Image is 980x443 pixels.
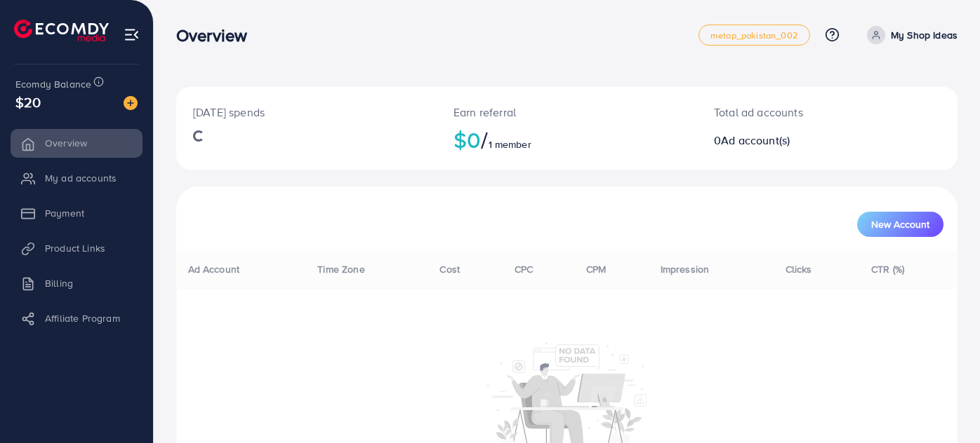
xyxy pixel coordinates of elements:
a: My Shop Ideas [861,26,958,44]
button: New Account [857,212,943,237]
img: image [124,96,138,110]
span: $20 [15,92,41,112]
h2: $0 [453,126,680,153]
h3: Overview [176,25,258,46]
span: / [481,123,488,156]
p: Earn referral [453,104,680,121]
a: metap_pakistan_002 [698,25,810,46]
span: 1 member [489,137,531,151]
img: menu [124,27,140,43]
p: Total ad accounts [714,104,875,121]
span: Ecomdy Balance [15,77,91,91]
span: New Account [871,219,929,229]
img: logo [14,20,109,41]
span: Ad account(s) [721,132,790,148]
h2: 0 [714,134,875,147]
p: [DATE] spends [193,104,420,121]
span: metap_pakistan_002 [710,31,798,40]
p: My Shop Ideas [891,27,958,43]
